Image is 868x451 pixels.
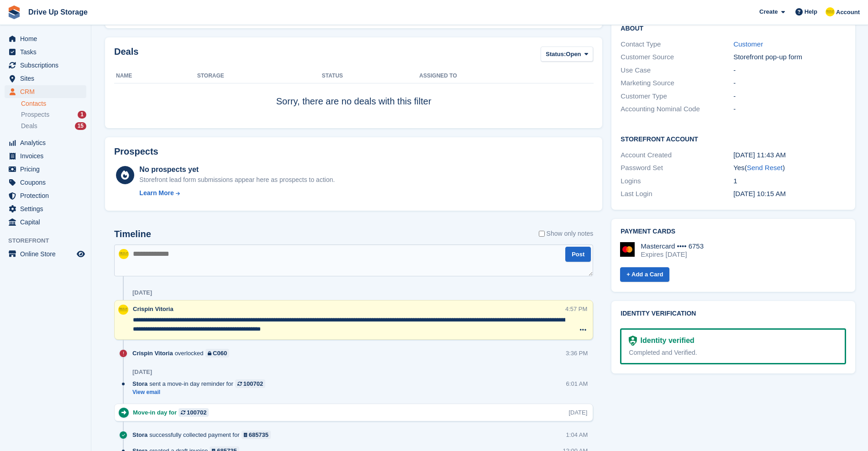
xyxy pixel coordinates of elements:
[78,111,86,119] div: 1
[114,229,151,239] h2: Timeline
[733,150,846,161] div: [DATE] 11:43 AM
[566,430,588,439] div: 1:04 AM
[621,52,733,62] div: Customer Source
[132,430,275,439] div: successfully collected payment for
[133,408,213,417] div: Move-in day for
[20,136,75,149] span: Analytics
[733,91,846,102] div: -
[114,146,158,157] h2: Prospects
[733,163,846,173] div: Yes
[621,176,733,187] div: Logins
[20,248,75,260] span: Online Store
[541,47,593,62] button: Status: Open
[5,32,86,45] a: menu
[242,430,271,439] a: 685735
[568,408,587,417] div: [DATE]
[213,349,227,358] div: C060
[8,236,91,245] span: Storefront
[621,228,846,235] h2: Payment cards
[5,189,86,202] a: menu
[620,242,635,257] img: Mastercard Logo
[132,349,173,358] span: Crispin Vitoria
[197,69,322,83] th: Storage
[539,229,545,238] input: Show only notes
[620,267,669,282] a: + Add a Card
[759,7,778,16] span: Create
[75,122,86,130] div: 15
[733,190,786,197] time: 2025-08-11 09:15:27 UTC
[139,188,335,198] a: Learn More
[733,78,846,88] div: -
[5,216,86,228] a: menu
[20,163,75,176] span: Pricing
[733,176,846,187] div: 1
[641,242,704,250] div: Mastercard •••• 6753
[139,175,335,185] div: Storefront lead form submissions appear here as prospects to action.
[621,23,846,32] h2: About
[132,349,234,358] div: overlocked
[21,99,86,108] a: Contacts
[249,430,268,439] div: 685735
[5,72,86,85] a: menu
[566,50,581,59] span: Open
[187,408,206,417] div: 100702
[5,85,86,98] a: menu
[132,289,152,296] div: [DATE]
[539,229,594,238] label: Show only notes
[546,50,566,59] span: Status:
[565,305,587,313] div: 4:57 PM
[836,8,860,17] span: Account
[114,47,138,63] h2: Deals
[641,250,704,259] div: Expires [DATE]
[637,335,694,346] div: Identity verified
[20,32,75,45] span: Home
[566,379,588,388] div: 6:01 AM
[5,202,86,215] a: menu
[75,249,86,259] a: Preview store
[5,176,86,189] a: menu
[139,188,174,198] div: Learn More
[132,368,152,376] div: [DATE]
[826,7,835,16] img: Crispin Vitoria
[621,39,733,50] div: Contact Type
[21,122,37,130] span: Deals
[621,150,733,161] div: Account Created
[20,202,75,215] span: Settings
[5,163,86,176] a: menu
[133,306,174,312] span: Crispin Vitoria
[132,379,270,388] div: sent a move-in day reminder for
[7,5,21,19] img: stora-icon-8386f47178a22dfd0bd8f6a31ec36ba5ce8667c1dd55bd0f319d3a0aa187defe.svg
[621,78,733,88] div: Marketing Source
[5,136,86,149] a: menu
[621,310,846,317] h2: Identity verification
[5,248,86,260] a: menu
[21,110,49,119] span: Prospects
[745,164,785,171] span: ( )
[21,110,86,119] a: Prospects 1
[21,121,86,131] a: Deals 15
[243,379,263,388] div: 100702
[621,104,733,114] div: Accounting Nominal Code
[621,91,733,102] div: Customer Type
[733,40,763,48] a: Customer
[20,72,75,85] span: Sites
[621,134,846,143] h2: Storefront Account
[5,150,86,162] a: menu
[747,164,783,171] a: Send Reset
[322,69,419,83] th: Status
[629,348,837,358] div: Completed and Verified.
[565,247,591,262] button: Post
[118,305,128,315] img: Crispin Vitoria
[20,176,75,189] span: Coupons
[5,59,86,72] a: menu
[132,379,147,388] span: Stora
[139,164,335,175] div: No prospects yet
[621,163,733,173] div: Password Set
[179,408,209,417] a: 100702
[25,5,91,20] a: Drive Up Storage
[805,7,817,16] span: Help
[20,85,75,98] span: CRM
[20,216,75,228] span: Capital
[629,336,637,346] img: Identity Verification Ready
[132,389,270,396] a: View email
